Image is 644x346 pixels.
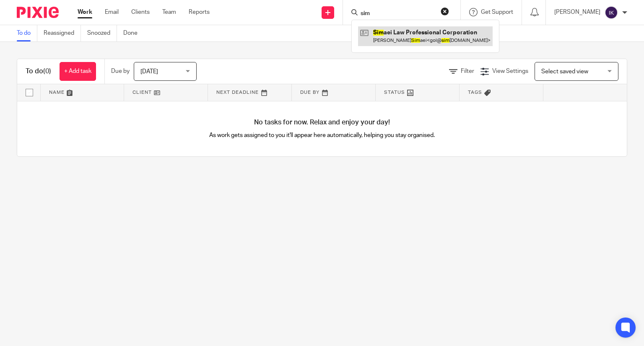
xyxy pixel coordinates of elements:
span: [DATE] [140,69,158,75]
span: Select saved view [541,69,588,75]
img: svg%3E [605,6,618,19]
span: Get Support [481,9,513,15]
p: [PERSON_NAME] [554,8,600,16]
a: Team [162,8,176,16]
h1: To do [26,67,51,76]
img: Pixie [17,7,59,18]
input: Search [360,10,435,18]
span: Filter [461,68,474,74]
a: Snoozed [87,25,117,41]
a: Work [78,8,92,16]
a: Email [105,8,119,16]
span: (0) [43,68,51,75]
a: Clients [131,8,150,16]
a: Done [123,25,144,41]
button: Clear [441,7,449,15]
a: + Add task [60,62,96,81]
h4: No tasks for now. Relax and enjoy your day! [17,118,627,127]
a: Reassigned [44,25,81,41]
span: Tags [468,90,482,95]
p: Due by [111,67,130,75]
span: View Settings [492,68,528,74]
a: Reports [189,8,210,16]
p: As work gets assigned to you it'll appear here automatically, helping you stay organised. [170,131,475,139]
a: To do [17,25,37,41]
